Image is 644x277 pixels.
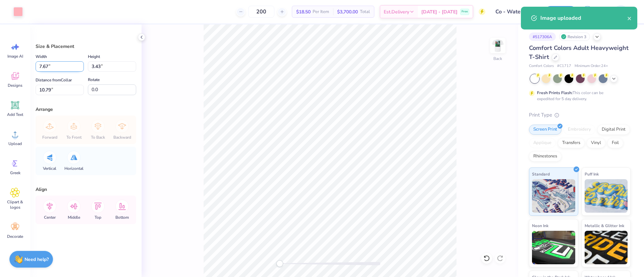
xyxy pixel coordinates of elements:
[7,112,23,117] span: Add Text
[7,54,23,59] span: Image AI
[4,199,26,210] span: Clipart & logos
[115,215,129,220] span: Bottom
[563,125,595,135] div: Embroidery
[384,8,409,15] span: Est. Delivery
[337,8,358,15] span: $3,700.00
[43,166,56,171] span: Vertical
[296,8,311,15] span: $18.50
[64,166,84,171] span: Horizontal
[585,179,628,213] img: Puff Ink
[529,138,556,148] div: Applique
[532,231,575,264] img: Neon Ink
[585,170,599,178] span: Puff Ink
[529,111,631,119] div: Print Type
[529,151,561,161] div: Rhinestones
[36,53,47,61] label: Width
[462,9,468,14] span: Free
[95,215,101,220] span: Top
[529,125,561,135] div: Screen Print
[540,14,627,22] div: Image uploaded
[558,138,585,148] div: Transfers
[421,8,458,15] span: [DATE] - [DATE]
[575,63,608,69] span: Minimum Order: 24 +
[627,14,632,22] button: close
[8,83,22,88] span: Designs
[532,170,550,178] span: Standard
[7,234,23,239] span: Decorate
[597,125,630,135] div: Digital Print
[8,141,22,146] span: Upload
[537,90,620,102] div: This color can be expedited for 5 day delivery.
[585,222,624,229] span: Metallic & Glitter Ink
[68,215,80,220] span: Middle
[614,5,628,18] img: Roberta Manuel
[602,5,631,18] a: RM
[36,43,136,50] div: Size & Placement
[557,63,571,69] span: # C1717
[10,170,20,176] span: Greek
[491,39,504,52] img: Back
[88,53,100,61] label: Height
[529,63,554,69] span: Comfort Colors
[36,186,136,193] div: Align
[493,56,502,62] div: Back
[537,90,573,95] strong: Fresh Prints Flash:
[44,215,56,220] span: Center
[88,76,100,84] label: Rotate
[559,32,590,41] div: Revision 3
[248,6,274,18] input: – –
[587,138,605,148] div: Vinyl
[532,179,575,213] img: Standard
[313,8,329,15] span: Per Item
[607,138,623,148] div: Foil
[276,260,283,267] div: Accessibility label
[360,8,370,15] span: Total
[36,76,72,84] label: Distance from Collar
[585,231,628,264] img: Metallic & Glitter Ink
[24,256,49,263] strong: Need help?
[532,222,548,229] span: Neon Ink
[36,106,136,113] div: Arrange
[490,5,540,18] input: Untitled Design
[529,32,556,41] div: # 517306A
[529,44,629,61] span: Comfort Colors Adult Heavyweight T-Shirt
